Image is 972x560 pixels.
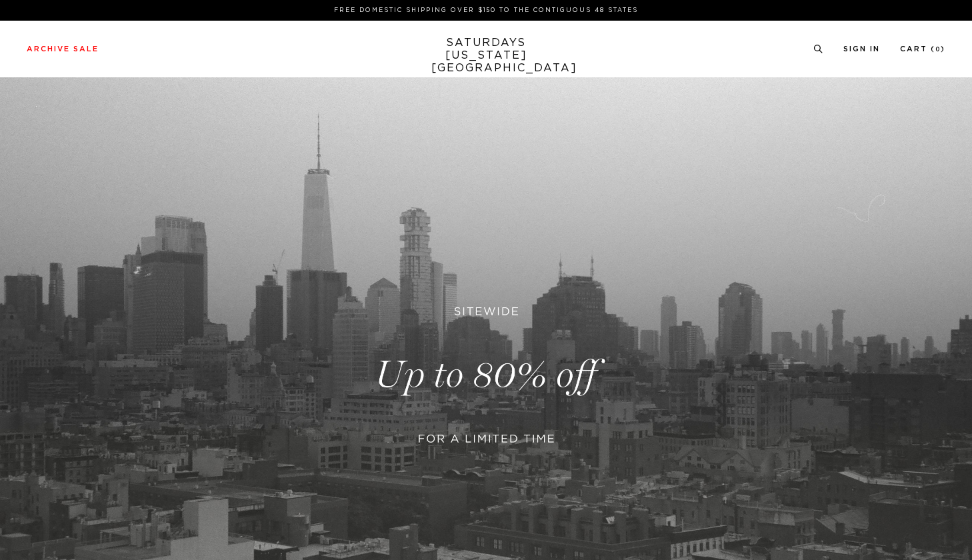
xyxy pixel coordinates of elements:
[431,37,541,75] a: SATURDAYS[US_STATE][GEOGRAPHIC_DATA]
[935,47,941,53] small: 0
[32,5,940,15] p: FREE DOMESTIC SHIPPING OVER $150 TO THE CONTIGUOUS 48 STATES
[27,45,99,53] a: Archive Sale
[843,45,880,53] a: Sign In
[900,45,945,53] a: Cart (0)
